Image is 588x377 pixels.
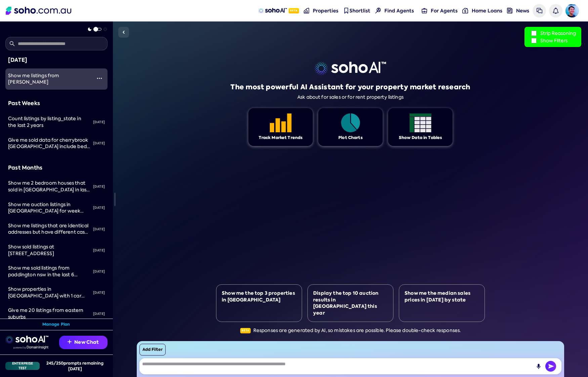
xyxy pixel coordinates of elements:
[304,8,309,13] img: properties-nav icon
[90,179,108,194] div: [DATE]
[59,336,108,349] button: New Chat
[472,7,502,14] span: Home Loans
[533,361,544,372] button: Record Audio
[8,223,90,236] div: Show me listings that are identical addresses but have different cases or different capitalisatio...
[5,133,90,154] a: Give me sold data for cherrybrook [GEOGRAPHIC_DATA] include bed bath car sold price sold dates
[5,303,90,324] a: Give me 20 listings from eastern suburbs
[5,219,90,240] a: Show me listings that are identical addresses but have different cases or different capitalisatio...
[297,94,404,100] div: Ask about for sales or for rent property listings
[5,336,48,344] img: sohoai logo
[405,290,479,303] div: Show me the median sales prices in [DATE] by state
[530,37,576,44] label: Show Filters
[8,307,90,320] div: Give me 20 listings from eastern suburbs
[8,73,59,85] span: Show me listings from [PERSON_NAME]
[343,8,349,13] img: shortlist-nav icon
[545,361,556,372] button: Send
[8,137,90,150] div: Give me sold data for cherrybrook nsw include bed bath car sold price sold dates
[5,111,90,133] a: Count listings by listing_state in the last 2 years
[8,307,83,320] span: Give me 20 listings from eastern suburbs
[422,8,427,13] img: for-agents-nav icon
[410,113,431,132] img: Feature 1 icon
[8,137,90,156] span: Give me sold data for cherrybrook [GEOGRAPHIC_DATA] include bed bath car sold price sold dates
[270,113,292,132] img: Feature 1 icon
[8,56,105,64] div: [DATE]
[90,200,108,215] div: [DATE]
[8,223,90,248] span: Show me listings that are identical addresses but have different cases or different capitalisatio...
[222,290,296,303] div: Show me the top 3 properties in [GEOGRAPHIC_DATA]
[6,7,71,15] img: Soho Logo
[313,290,388,316] div: Display the top 10 auction results in [GEOGRAPHIC_DATA] this year
[340,113,362,132] img: Feature 1 icon
[42,322,70,327] a: Manage Plan
[338,135,363,141] div: Plot Charts
[5,176,90,197] a: Show me 2 bedroom houses that sold in [GEOGRAPHIC_DATA] in last 6 months
[258,8,287,13] img: sohoAI logo
[5,261,90,282] a: Show me sold listings from paddington nsw in the last 6 months
[462,8,468,13] img: for-agents-nav icon
[8,244,90,257] div: Show sold listings at 10 Prospect Street
[8,286,85,305] span: Show properties in [GEOGRAPHIC_DATA] with 1 car spot up to $1.5M for sale
[545,361,556,372] img: Send icon
[5,68,91,90] a: Show me listings from [PERSON_NAME]
[259,135,303,141] div: Track Market Trends
[8,244,54,256] span: Show sold listings at [STREET_ADDRESS]
[399,135,442,141] div: Show Data in Tables
[5,240,90,261] a: Show sold listings at [STREET_ADDRESS]
[5,362,40,370] div: Enterprise Test
[537,8,542,13] img: messages icon
[289,8,299,13] span: Beta
[90,115,108,130] div: [DATE]
[8,286,90,299] div: Show properties in Bondi with 1 car spot up to $1.5M for sale
[97,76,102,81] img: More icon
[8,163,105,172] div: Past Months
[565,4,579,17] img: Avatar of Martin Verdejo
[120,28,128,36] img: Sidebar toggle icon
[13,346,48,349] img: Data provided by Domain Insight
[42,360,108,372] div: 245 / 250 prompts remaining [DATE]
[5,282,90,303] a: Show properties in [GEOGRAPHIC_DATA] with 1 car spot up to $1.5M for sale
[240,328,251,333] span: Beta
[90,264,108,279] div: [DATE]
[349,7,370,14] span: Shortlist
[8,99,105,108] div: Past Weeks
[531,38,537,43] input: Show Filters
[314,62,386,75] img: sohoai logo
[8,180,90,193] div: Show me 2 bedroom houses that sold in paddington in last 6 months
[507,8,513,13] img: news-nav icon
[530,30,576,37] label: Strip Reasoning
[553,8,558,13] img: bell icon
[8,73,91,86] div: Show me listings from Nick Richards
[90,285,108,300] div: [DATE]
[8,265,78,284] span: Show me sold listings from paddington nsw in the last 6 months
[8,201,90,215] div: Show me auction listings in randwick for week ending 2025-06-28
[8,115,81,128] span: Count listings by listing_state in the last 2 years
[240,327,461,334] div: Responses are generated by AI, so mistakes are possible. Please double-check responses.
[549,4,562,17] a: Notifications
[8,180,90,199] span: Show me 2 bedroom houses that sold in [GEOGRAPHIC_DATA] in last 6 months
[90,222,108,237] div: [DATE]
[516,7,529,14] span: News
[384,7,414,14] span: Find Agents
[139,344,166,356] button: Add Filter
[8,201,84,221] span: Show me auction listings in [GEOGRAPHIC_DATA] for week ending [DATE]
[5,197,90,219] a: Show me auction listings in [GEOGRAPHIC_DATA] for week ending [DATE]
[68,340,72,344] img: Recommendation icon
[8,265,90,278] div: Show me sold listings from paddington nsw in the last 6 months
[431,7,458,14] span: For Agents
[313,7,338,14] span: Properties
[8,115,90,129] div: Count listings by listing_state in the last 2 years
[90,307,108,321] div: [DATE]
[230,82,470,92] h1: The most powerful AI Assistant for your property market research
[375,8,381,13] img: Find agents icon
[90,136,108,151] div: [DATE]
[531,31,537,36] input: Strip Reasoning
[90,243,108,258] div: [DATE]
[533,4,546,17] a: Messages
